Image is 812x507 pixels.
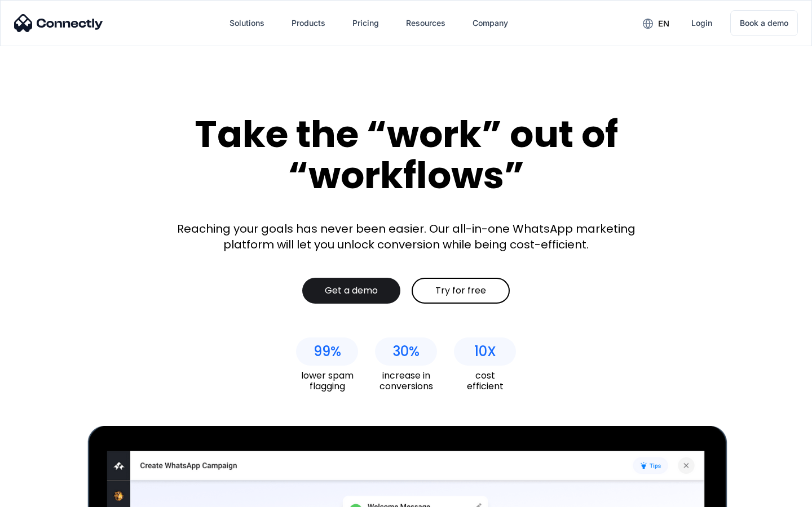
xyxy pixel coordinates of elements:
[23,487,68,503] ul: Language list
[352,15,379,31] div: Pricing
[152,114,660,195] div: Take the “work” out of “workflows”
[474,344,496,359] div: 10X
[730,10,798,36] a: Book a demo
[302,278,400,304] a: Get a demo
[169,221,643,252] div: Reaching your goals has never been easier. Our all-in-one WhatsApp marketing platform will let yo...
[454,370,516,392] div: cost efficient
[230,15,264,31] div: Solutions
[435,285,486,296] div: Try for free
[325,285,378,296] div: Get a demo
[473,15,508,31] div: Company
[14,14,103,32] img: Connectly Logo
[682,10,721,37] a: Login
[691,15,712,31] div: Login
[412,278,510,304] a: Try for free
[11,487,68,503] aside: Language selected: English
[375,370,437,392] div: increase in conversions
[343,10,388,37] a: Pricing
[406,15,445,31] div: Resources
[392,344,420,359] div: 30%
[658,16,669,32] div: en
[296,370,358,392] div: lower spam flagging
[292,15,325,31] div: Products
[314,344,341,359] div: 99%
